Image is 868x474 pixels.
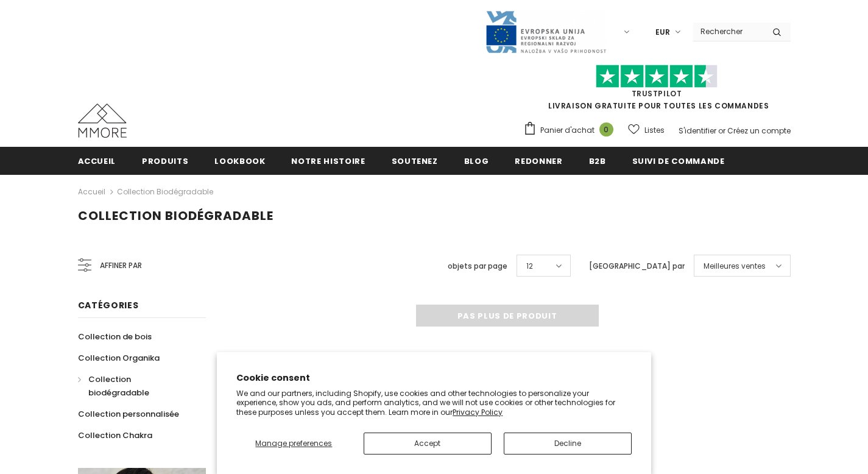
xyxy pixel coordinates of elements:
label: objets par page [448,260,507,272]
a: S'identifier [679,126,716,136]
a: Collection de bois [78,326,152,347]
span: Accueil [78,155,116,167]
span: Panier d'achat [540,124,595,136]
span: or [718,126,725,136]
a: Collection Chakra [78,425,152,446]
a: Listes [628,119,665,141]
span: Redonner [515,155,562,167]
span: Listes [644,124,665,136]
button: Manage preferences [236,433,351,455]
label: [GEOGRAPHIC_DATA] par [589,260,685,272]
a: Collection biodégradable [78,369,192,403]
a: TrustPilot [632,88,682,99]
img: Javni Razpis [485,10,607,54]
a: Produits [142,147,188,174]
input: Search Site [693,23,763,40]
p: We and our partners, including Shopify, use cookies and other technologies to personalize your ex... [236,389,632,417]
span: Produits [142,155,188,167]
img: Faites confiance aux étoiles pilotes [596,65,718,88]
a: Accueil [78,147,116,174]
span: Blog [464,155,489,167]
span: Collection Organika [78,352,160,364]
a: soutenez [392,147,438,174]
span: B2B [589,155,606,167]
a: Collection biodégradable [117,186,213,197]
span: Collection de bois [78,331,152,342]
a: Javni Razpis [485,26,607,37]
span: soutenez [392,155,438,167]
a: Créez un compte [727,126,791,136]
span: Lookbook [214,155,265,167]
span: Collection Chakra [78,430,152,441]
span: 12 [526,260,533,272]
span: Collection personnalisée [78,408,179,420]
span: Notre histoire [291,155,365,167]
a: Privacy Policy [453,407,503,417]
a: Suivi de commande [632,147,725,174]
a: Redonner [515,147,562,174]
span: Manage preferences [255,438,332,448]
span: Collection biodégradable [78,207,273,224]
span: LIVRAISON GRATUITE POUR TOUTES LES COMMANDES [523,70,791,111]
button: Accept [364,433,492,455]
h2: Cookie consent [236,372,632,384]
a: Accueil [78,185,105,199]
a: Collection Organika [78,347,160,369]
span: EUR [655,26,670,38]
img: Cas MMORE [78,104,127,138]
a: Blog [464,147,489,174]
span: 0 [599,122,613,136]
span: Suivi de commande [632,155,725,167]
span: Collection biodégradable [88,373,149,398]
button: Decline [504,433,632,455]
a: Collection personnalisée [78,403,179,425]
a: Panier d'achat 0 [523,121,619,140]
a: Notre histoire [291,147,365,174]
a: Lookbook [214,147,265,174]
span: Affiner par [100,259,142,272]
span: Catégories [78,299,139,311]
span: Meilleures ventes [704,260,766,272]
a: B2B [589,147,606,174]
